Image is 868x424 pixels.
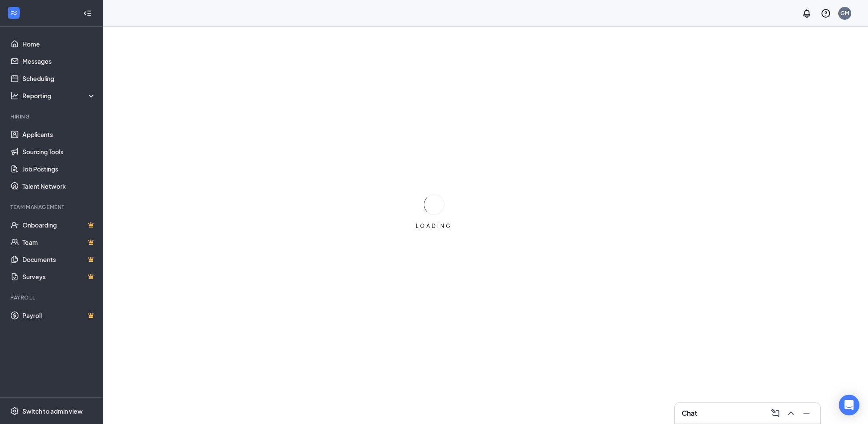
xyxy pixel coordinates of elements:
button: ComposeMessage [769,406,782,420]
button: Minimize [800,406,813,420]
svg: Collapse [83,9,92,18]
div: Payroll [10,294,94,301]
svg: Analysis [10,91,19,100]
svg: Settings [10,407,19,415]
div: Open Intercom Messenger [839,395,859,415]
div: Switch to admin view [22,407,83,415]
svg: QuestionInfo [821,8,831,19]
a: Home [22,35,96,53]
svg: ChevronUp [786,408,796,418]
button: ChevronUp [784,406,798,420]
a: Applicants [22,126,96,143]
a: Talent Network [22,178,96,195]
a: TeamCrown [22,234,96,251]
a: OnboardingCrown [22,216,96,234]
svg: Notifications [802,8,812,19]
a: Messages [22,53,96,70]
a: Sourcing Tools [22,143,96,160]
h3: Chat [682,408,697,418]
a: DocumentsCrown [22,251,96,268]
div: Hiring [10,113,94,120]
a: Job Postings [22,160,96,178]
a: PayrollCrown [22,307,96,324]
div: Team Management [10,203,94,211]
a: Scheduling [22,70,96,87]
div: LOADING [413,222,456,230]
div: Reporting [22,91,96,100]
svg: Minimize [801,408,812,418]
svg: WorkstreamLogo [9,9,18,17]
div: GM [840,9,849,17]
svg: ComposeMessage [770,408,781,418]
a: SurveysCrown [22,268,96,285]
